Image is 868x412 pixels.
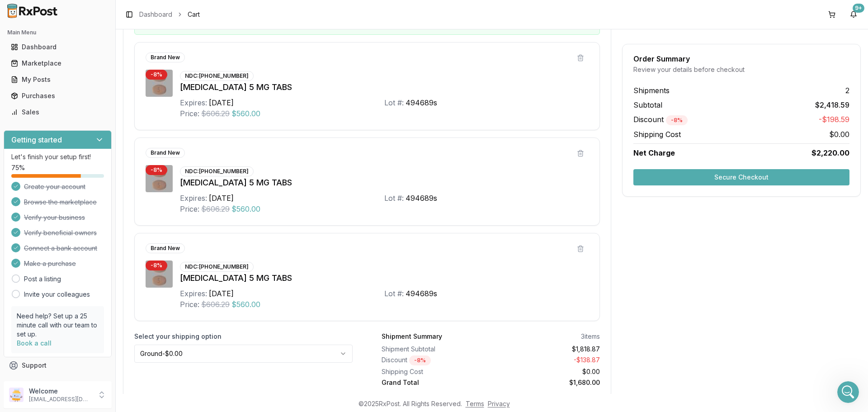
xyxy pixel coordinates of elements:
div: $1,680.00 [495,378,600,387]
div: JEFFREY says… [7,157,174,193]
a: Terms [466,400,484,407]
span: Make a purchase [24,259,76,268]
div: Brand New [146,243,185,253]
img: Eliquis 5 MG TABS [146,260,173,288]
button: Secure Checkout [633,169,849,185]
span: $560.00 [231,204,260,214]
a: Dashboard [139,10,172,19]
button: Sales [4,105,112,119]
div: Just 1? [14,41,36,50]
a: Sales [7,104,108,120]
div: $0.00 [495,367,600,376]
span: Discount [633,115,688,124]
p: Welcome [29,387,92,396]
button: Support [4,357,112,374]
div: 9+ [853,4,864,13]
div: [MEDICAL_DATA] 5 MG TABS [180,176,589,189]
div: [DATE] [209,193,234,204]
div: What do you mean sorry? Like the charge for shipping? [7,193,148,222]
div: Shipping Cost [382,367,487,376]
div: Grand Total [382,378,487,387]
span: Connect a bank account [24,244,97,253]
div: $1,818.87 [495,345,600,354]
div: [MEDICAL_DATA] 5 MG TABS [180,272,589,284]
iframe: Intercom live chat [837,381,859,403]
div: JEFFREY says… [7,267,174,294]
div: Dashboard [11,43,104,52]
span: Shipping Cost [633,129,681,140]
span: $560.00 [231,108,260,119]
a: Dashboard [7,39,108,55]
div: Manuel says… [7,35,174,62]
div: This is [PERSON_NAME], I thought there was a cost for shipping because its a cold item? [40,234,166,261]
div: ty [160,142,166,151]
span: $606.29 [201,299,230,310]
div: MOunjaro in cart! [14,115,70,124]
button: Dashboard [4,40,112,54]
div: Review your details before checkout [633,65,849,74]
div: Marketplace [11,59,104,68]
h2: Main Menu [7,29,108,36]
div: NDC: [PHONE_NUMBER] [180,71,254,81]
div: Purchases [11,91,104,100]
div: so its not showing shipping for refrigerated item? [33,157,174,185]
span: $2,220.00 [811,147,849,158]
img: Profile image for Manuel [26,5,40,19]
button: My Posts [4,72,112,87]
div: 494689s [406,193,437,204]
a: Privacy [488,400,510,407]
div: JEFFREY says… [7,62,174,89]
button: go back [6,4,23,21]
div: on it! [14,95,31,104]
img: Eliquis 5 MG TABS [146,70,173,97]
div: - 8 % [146,70,167,80]
div: My Posts [11,75,104,84]
div: [MEDICAL_DATA] 5 MG TABS [180,81,589,94]
div: MOunjaro in cart! [7,109,77,129]
textarea: Message… [8,277,173,293]
div: - 8 % [146,260,167,270]
div: Close [159,4,175,20]
div: Manuel says… [7,89,174,110]
div: - 8 % [146,165,167,175]
img: Eliquis 5 MG TABS [146,165,173,192]
div: Price: [180,108,199,119]
a: Book a call [17,339,52,347]
div: - 8 % [409,355,431,365]
div: Expires: [180,288,207,299]
span: Subtotal [633,99,662,110]
div: Price: [180,299,199,310]
span: Create your account [24,182,85,191]
div: Discount [382,355,487,365]
a: My Posts [7,71,108,88]
span: $560.00 [231,299,260,310]
div: NDC: [PHONE_NUMBER] [180,166,254,176]
div: Lot #: [384,193,404,204]
div: JEFFREY says… [7,137,174,157]
div: 494689s [406,288,437,299]
span: Feedback [22,377,52,386]
div: - $138.87 [495,355,600,365]
div: 494689s [406,97,437,108]
div: Expires: [180,97,207,108]
div: yes [156,67,166,76]
h1: [PERSON_NAME] [44,5,103,11]
span: Verify beneficial owners [24,228,97,237]
span: -$198.59 [819,114,849,125]
div: Manuel says… [7,193,174,229]
span: 75 % [11,163,25,172]
p: [EMAIL_ADDRESS][DOMAIN_NAME] [29,396,92,403]
a: Purchases [7,88,108,104]
button: Feedback [4,374,112,390]
div: This is [PERSON_NAME], I thought there was a cost for shipping because its a cold item? [33,229,174,266]
div: JEFFREY says… [7,229,174,267]
div: or does it show up once i order [68,273,166,282]
div: What do you mean sorry? Like the charge for shipping? [14,199,141,216]
span: $606.29 [201,108,230,119]
div: Shipment Summary [382,332,442,341]
nav: breadcrumb [139,10,200,19]
p: Active [DATE] [44,11,84,20]
button: 9+ [846,7,861,22]
div: - 8 % [666,115,688,125]
div: Brand New [146,52,185,62]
